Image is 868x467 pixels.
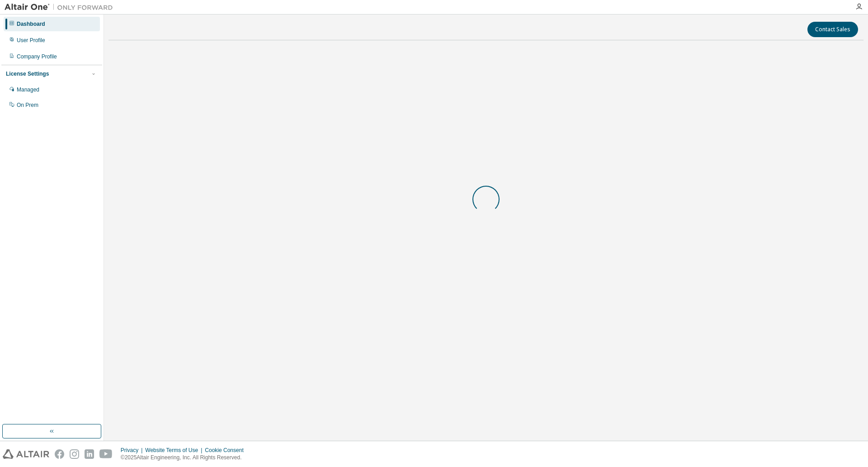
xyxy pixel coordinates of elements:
p: © 2025 Altair Engineering, Inc. All Rights Reserved. [121,454,249,462]
img: facebook.svg [55,449,64,459]
img: Altair One [5,3,118,12]
img: youtube.svg [99,449,113,459]
div: User Profile [17,37,45,44]
div: Company Profile [17,53,57,60]
div: Cookie Consent [205,447,249,454]
div: Dashboard [17,20,45,28]
img: instagram.svg [70,449,79,459]
div: License Settings [6,70,49,77]
img: linkedin.svg [85,449,94,459]
div: Managed [17,86,39,93]
div: Website Terms of Use [145,447,205,454]
button: Contact Sales [807,22,858,37]
img: altair_logo.svg [3,449,49,459]
div: On Prem [17,101,38,109]
div: Privacy [121,447,145,454]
